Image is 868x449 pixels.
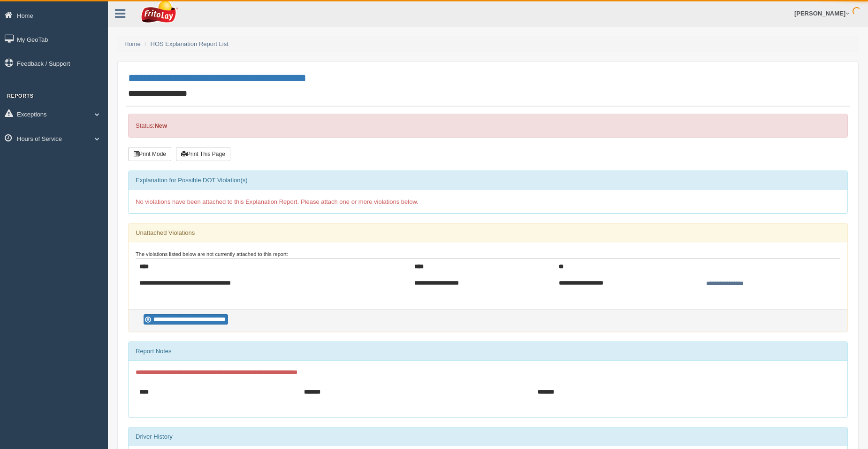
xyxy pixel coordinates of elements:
strong: New [154,122,167,129]
span: No violations have been attached to this Explanation Report. Please attach one or more violations... [136,198,419,205]
a: HOS Explanation Report List [151,40,228,47]
small: The violations listed below are not currently attached to this report: [136,251,288,257]
div: Status: [128,114,848,138]
div: Report Notes [129,342,847,361]
div: Unattached Violations [129,224,847,242]
div: Explanation for Possible DOT Violation(s) [129,171,847,190]
button: Print Mode [128,147,171,161]
div: Driver History [129,427,847,446]
a: Home [124,40,141,47]
button: Print This Page [176,147,230,161]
